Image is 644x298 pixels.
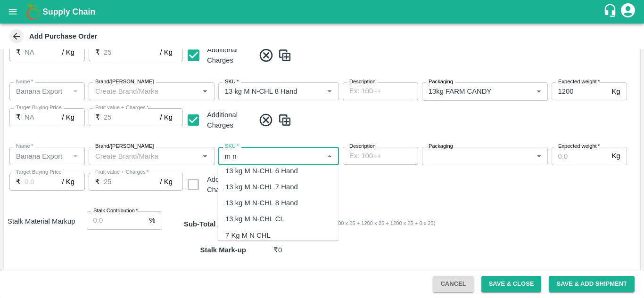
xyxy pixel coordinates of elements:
[619,2,636,22] div: account of current user
[611,86,620,97] p: Kg
[611,151,620,161] p: Kg
[95,47,100,57] p: ₹
[160,47,173,57] p: / Kg
[323,150,336,162] button: Close
[184,220,246,228] strong: Sub-Total Amount :
[16,47,21,57] p: ₹
[95,104,149,112] label: Fruit value + Charges
[429,143,453,150] label: Packaging
[160,177,173,187] p: / Kg
[429,78,453,86] label: Packaging
[349,78,376,86] label: Description
[225,214,284,224] div: 13 kg M N-CHL CL
[25,108,62,126] input: 0.0
[199,85,211,97] button: Open
[16,143,33,150] label: Name
[91,85,196,97] input: Create Brand/Marka
[273,245,282,255] p: ₹ 0
[207,110,253,131] div: Additional Charges
[62,177,74,187] p: / Kg
[302,219,436,229] span: ( 1200 x 25 + 1200 x 25 + 1200 x 25 + 1200 x 25 + 0 x 25 )
[323,85,336,97] button: Open
[221,85,308,97] input: SKU
[552,82,608,100] input: 0.0
[187,108,253,132] div: Additional Charges
[24,2,42,21] img: logo
[62,47,74,57] p: / Kg
[149,215,155,226] p: %
[95,169,149,176] label: Fruit value + Charges
[95,112,100,122] p: ₹
[429,86,492,97] p: 13kg FARM CANDY
[481,276,542,292] button: Save & Close
[160,112,173,122] p: / Kg
[2,1,24,23] button: open drawer
[93,207,138,215] label: Stalk Contribution
[603,3,619,20] div: customer-support
[62,112,74,122] p: / Kg
[16,169,62,176] label: Target Buying Price
[225,182,298,192] div: 13 kg M N-CHL 7 Hand
[558,78,600,86] label: Expected weight
[16,112,21,122] p: ₹
[558,143,600,150] label: Expected weight
[552,147,608,165] input: 0.0
[25,173,62,191] input: 0.0
[42,5,603,18] a: Supply Chain
[225,78,239,86] label: SKU
[104,173,160,191] input: 0.0
[225,166,298,176] div: 13 kg M N-CHL 6 Hand
[278,48,292,63] img: CloneIcon
[225,198,298,208] div: 13 kg M N-CHL 8 Hand
[278,113,292,128] img: CloneIcon
[12,85,66,97] input: Name
[187,173,253,197] div: Additional Charges
[104,43,160,61] input: 0.0
[187,43,253,67] div: Additional Charges
[16,104,62,112] label: Target Buying Price
[16,177,21,187] p: ₹
[207,174,253,195] div: Additional Charges
[42,7,95,16] b: Supply Chain
[433,276,473,292] button: Cancel
[207,45,253,66] div: Additional Charges
[549,276,635,292] button: Save & Add Shipment
[16,78,33,86] label: Name
[4,211,79,291] h6: Stalk Material Markup
[95,177,100,187] p: ₹
[200,246,246,254] b: Stalk Mark-up
[225,230,271,241] div: 7 Kg M N CHL
[225,143,239,150] label: SKU
[95,78,154,86] label: Brand/[PERSON_NAME]
[199,150,211,162] button: Open
[221,150,321,162] input: SKU
[12,150,66,162] input: Name
[29,32,97,40] b: Add Purchase Order
[104,108,160,126] input: 0.0
[87,211,146,229] input: 0.0
[25,43,62,61] input: 0.0
[91,150,196,162] input: Create Brand/Marka
[349,143,376,150] label: Description
[95,143,154,150] label: Brand/[PERSON_NAME]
